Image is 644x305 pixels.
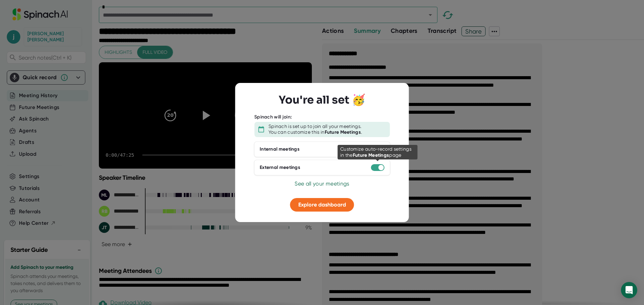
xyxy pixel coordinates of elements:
[295,180,349,188] button: See all your meetings
[295,180,349,187] span: See all your meetings
[254,114,292,120] div: Spinach will join:
[260,165,300,171] div: External meetings
[325,129,361,135] b: Future Meetings
[298,201,346,208] span: Explore dashboard
[269,124,361,130] div: Spinach is set up to join all your meetings.
[260,146,300,152] div: Internal meetings
[279,93,365,106] h3: You're all set 🥳
[290,198,354,212] button: Explore dashboard
[621,282,637,298] div: Open Intercom Messenger
[269,129,362,135] div: You can customize this in .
